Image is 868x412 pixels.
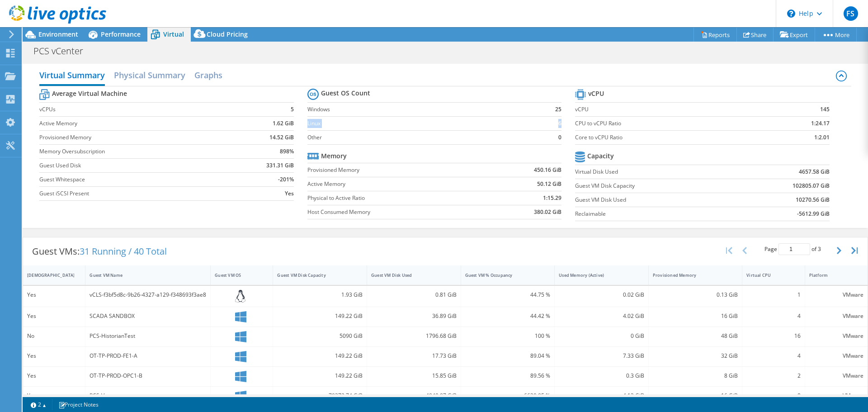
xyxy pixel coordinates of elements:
[746,371,800,381] div: 2
[653,290,738,300] div: 0.13 GiB
[809,351,863,361] div: VMware
[534,208,561,217] b: 380.02 GiB
[285,189,294,198] b: Yes
[90,290,206,300] div: vCLS-f3bf5d8c-9b26-4327-a129-f348693f3ae8
[277,290,363,300] div: 1.93 GiB
[559,391,644,401] div: 4.13 GiB
[559,331,644,341] div: 0 GiB
[575,181,736,190] label: Guest VM Disk Capacity
[39,189,233,198] label: Guest iSCSI Present
[277,272,352,278] div: Guest VM Disk Capacity
[27,351,81,361] div: Yes
[307,119,538,128] label: Linux
[215,272,258,278] div: Guest VM OS
[277,311,363,321] div: 149.22 GiB
[39,119,233,128] label: Active Memory
[465,311,551,321] div: 44.42 %
[653,371,738,381] div: 8 GiB
[27,371,81,381] div: Yes
[811,119,830,128] b: 1:24.17
[24,399,52,410] a: 2
[52,399,105,410] a: Project Notes
[773,28,815,42] a: Export
[787,9,795,18] svg: \n
[575,167,736,176] label: Virtual Disk Used
[653,391,738,401] div: 16 GiB
[101,30,141,38] span: Performance
[575,209,736,218] label: Reclaimable
[273,119,294,128] b: 1.62 GiB
[559,351,644,361] div: 7.33 GiB
[307,105,538,114] label: Windows
[559,311,644,321] div: 4.02 GiB
[746,311,800,321] div: 4
[371,272,446,278] div: Guest VM Disk Used
[543,194,561,203] b: 1:15.29
[809,391,863,401] div: VMware
[809,371,863,381] div: VMware
[321,89,370,98] b: Guest OS Count
[277,371,363,381] div: 149.22 GiB
[558,133,561,142] b: 0
[39,133,233,142] label: Provisioned Memory
[537,180,561,189] b: 50.12 GiB
[815,28,857,42] a: More
[534,166,561,175] b: 450.16 GiB
[653,311,738,321] div: 16 GiB
[559,371,644,381] div: 0.3 GiB
[653,331,738,341] div: 48 GiB
[588,89,604,98] b: vCPU
[809,311,863,321] div: VMware
[465,331,551,341] div: 100 %
[38,30,78,38] span: Environment
[797,209,830,218] b: -5612.99 GiB
[778,243,810,255] input: jump to page
[371,311,457,321] div: 36.89 GiB
[465,371,551,381] div: 89.56 %
[465,351,551,361] div: 89.04 %
[575,195,736,204] label: Guest VM Disk Used
[90,351,206,361] div: OT-TP-PROD-FE1-A
[269,133,294,142] b: 14.52 GiB
[27,311,81,321] div: Yes
[194,66,222,84] h2: Graphs
[796,195,830,204] b: 10270.56 GiB
[587,152,614,161] b: Capacity
[90,311,206,321] div: SCADA SANDBOX
[163,30,184,38] span: Virtual
[29,46,97,56] h1: PCS vCenter
[746,272,789,278] div: Virtual CPU
[307,194,488,203] label: Physical to Active Ratio
[321,152,347,161] b: Memory
[291,105,294,114] b: 5
[371,351,457,361] div: 17.73 GiB
[266,161,294,170] b: 331.31 GiB
[39,161,233,170] label: Guest Used Disk
[80,245,167,257] span: 31 Running / 40 Total
[277,351,363,361] div: 149.22 GiB
[809,290,863,300] div: VMware
[746,351,800,361] div: 4
[465,391,551,401] div: 6630.95 %
[746,331,800,341] div: 16
[39,147,233,156] label: Memory Oversubscription
[559,290,644,300] div: 0.02 GiB
[307,133,538,142] label: Other
[746,290,800,300] div: 1
[693,28,737,42] a: Reports
[52,89,127,98] b: Average Virtual Machine
[23,237,176,265] div: Guest VMs:
[818,245,821,253] span: 3
[371,391,457,401] div: 4940.97 GiB
[559,272,633,278] div: Used Memory (Active)
[465,290,551,300] div: 44.75 %
[278,175,294,184] b: -201%
[277,391,363,401] div: 79372.74 GiB
[575,119,763,128] label: CPU to vCPU Ratio
[575,133,763,142] label: Core to vCPU Ratio
[90,331,206,341] div: PCS-HistorianTest
[653,351,738,361] div: 32 GiB
[27,272,70,278] div: [DEMOGRAPHIC_DATA]
[277,331,363,341] div: 5090 GiB
[371,290,457,300] div: 0.81 GiB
